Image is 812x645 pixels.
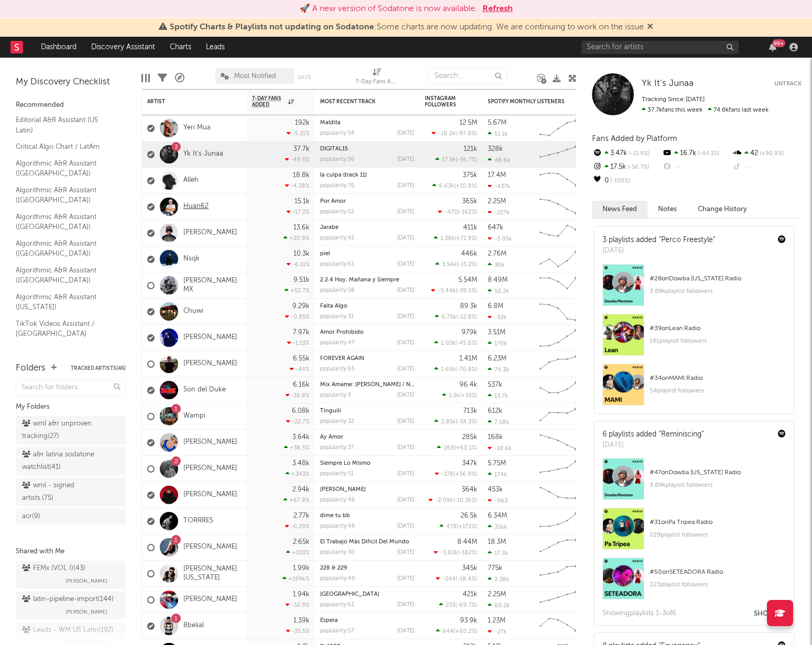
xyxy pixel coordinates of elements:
div: ( ) [442,392,477,399]
a: "Perco Freestyle" [659,236,715,244]
div: 74.3k [488,366,509,373]
div: 89.3k [460,303,477,310]
span: [PERSON_NAME] [65,606,107,618]
svg: Chart title [535,246,582,272]
a: "Reminiscing" [659,431,704,438]
a: Algorithmic A&R Assistant ([GEOGRAPHIC_DATA]) [16,238,115,259]
div: 15.1k [294,198,310,205]
button: 99+ [769,43,776,51]
div: 2.76M [488,250,507,257]
div: ( ) [435,313,477,320]
span: Spotify Charts & Playlists not updating on Sodatone [170,23,374,31]
div: Ay Amor [320,434,414,440]
div: 1.41M [459,355,477,362]
a: wml - signed artists.(75) [16,478,126,506]
div: # 34 on MAMI Radio [650,372,786,385]
div: ( ) [435,261,477,268]
a: Por Amor [320,199,346,204]
div: -32k [488,314,507,321]
span: 2.85k [441,419,456,425]
div: 6.16k [293,381,310,388]
div: 51.1k [488,130,508,137]
div: A&R Pipeline [175,63,184,93]
svg: Chart title [535,403,582,430]
div: 7-Day Fans Added (7-Day Fans Added) [356,63,398,93]
div: -49.5 % [285,156,310,163]
div: -0.85 % [285,313,310,320]
a: [PERSON_NAME] [183,543,237,552]
div: 99 + [772,39,785,47]
div: ( ) [434,366,477,373]
div: la culpa (track 11) [320,172,414,178]
svg: Chart title [535,377,582,403]
div: popularity: 58 [320,288,355,293]
div: 13.6k [293,224,310,231]
div: Tinguili [320,408,414,414]
span: 1.38k [441,236,455,242]
div: [DATE] [397,183,414,189]
div: [DATE] [397,130,414,136]
div: # 28 on Dowba [US_STATE] Radio [650,272,786,285]
a: Algorithmic A&R Assistant ([GEOGRAPHIC_DATA]) [16,265,115,286]
div: Maldita [320,120,414,126]
div: 17.4M [488,172,506,179]
svg: Chart title [535,272,582,299]
div: 12.5M [459,119,477,126]
div: 285k [462,434,477,441]
div: DIGITAL15 [320,146,414,152]
div: 3 playlists added [602,235,715,246]
a: Tinguili [320,408,341,414]
div: # 39 on Lean Radio [650,322,786,335]
div: 3.69k playlist followers [650,285,786,298]
span: +90.9 % [758,151,784,157]
div: acr ( 9 ) [22,510,40,523]
a: 228 & 229 [320,565,347,571]
span: -5.44k [438,288,456,294]
a: [PERSON_NAME][US_STATE] [183,565,242,583]
span: -45.8 % [457,341,476,346]
a: Discovery Assistant [84,37,162,58]
a: Espera [320,618,338,624]
a: Editorial A&R Assistant (US Latin) [16,114,115,136]
div: FEMx (VOL I) ( 43 ) [22,562,85,575]
div: popularity: 65 [320,366,355,372]
a: latin-pipeline-import(144)[PERSON_NAME] [16,592,126,620]
div: 5.67M [488,119,507,126]
div: 10.3k [293,250,310,257]
a: TikTok Videos Assistant / [GEOGRAPHIC_DATA] [16,318,115,340]
div: -1.13 % [287,340,310,346]
div: 612k [488,408,502,414]
span: +33 % [461,393,476,399]
a: Critical Algo Chart / LatAm [16,141,115,152]
div: 223 playlist followers [650,578,786,591]
div: [DATE] [397,157,414,162]
div: a&r latina sodatone watchlist ( 41 ) [22,449,96,474]
div: 37.7k [293,146,310,152]
svg: Chart title [535,325,582,351]
a: dime tu bb [320,513,350,519]
div: 647k [488,224,503,231]
div: wml a&r unproven tracking ( 27 ) [22,418,96,443]
span: -12.8 % [458,314,476,320]
span: 74.6k fans last week [642,107,769,113]
span: Yk It’s Junaa [642,79,694,88]
a: Son del Duke [183,386,226,395]
div: 229 playlist followers [650,529,786,541]
div: 5.54M [458,277,477,283]
input: Search for artists [581,41,739,54]
div: ( ) [431,287,477,294]
div: -6.11 % [287,261,310,268]
div: popularity: 3 [320,392,351,398]
span: Fans Added by Platform [592,135,677,143]
a: Wampi [183,412,205,421]
a: Huan62 [183,202,209,211]
div: 🚀 A new version of Sodatone is now available. [300,3,477,15]
div: popularity: 76 [320,183,355,189]
span: +60.1 % [456,445,476,451]
a: [PERSON_NAME] [183,438,237,447]
div: Filters [158,63,167,93]
a: [GEOGRAPHIC_DATA] [320,592,379,597]
span: 37.7k fans this week [642,107,703,113]
div: 446k [461,250,477,257]
a: [PERSON_NAME] [320,487,366,493]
